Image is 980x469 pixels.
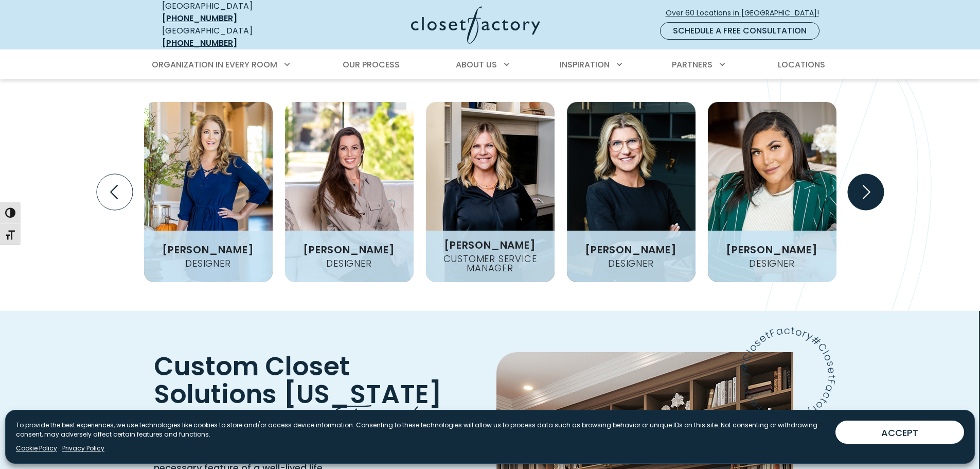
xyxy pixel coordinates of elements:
span: Custom Closet Solutions [154,348,350,412]
nav: Primary Menu [145,50,836,79]
span: Trust [334,388,418,443]
img: Closet Factory Denver Cheryl Metzger [567,102,696,282]
a: [PHONE_NUMBER] [162,37,237,49]
button: Previous slide [93,170,137,214]
span: Organization in Every Room [152,59,277,71]
h3: [PERSON_NAME] [299,245,399,255]
img: Closet Factory Denver Jordan Milligan [708,102,836,282]
a: Privacy Policy [62,444,104,453]
a: Schedule a Free Consultation [660,22,819,40]
div: [GEOGRAPHIC_DATA] [162,25,311,49]
h4: Customer Service Manager [426,254,555,273]
h4: Designer [745,259,798,268]
a: Cookie Policy [16,444,57,453]
a: Over 60 Locations in [GEOGRAPHIC_DATA]! [665,4,828,22]
a: [PHONE_NUMBER] [162,12,237,24]
h3: [PERSON_NAME] [158,245,258,255]
h3: [PERSON_NAME] [581,245,681,255]
h4: Designer [604,259,657,268]
img: Closet Factory Denver Dana Lore [285,102,414,282]
h4: Designer [322,259,376,268]
h3: [PERSON_NAME] [440,240,540,250]
h4: Designer [181,259,235,268]
span: About Us [456,59,497,71]
img: Closet Factory Logo [411,6,540,44]
button: ACCEPT [835,421,964,444]
img: closet factory employee Jennifer b [426,102,555,282]
span: Partners [672,59,712,71]
span: Our Process [343,59,400,71]
span: Over 60 Locations in [GEOGRAPHIC_DATA]! [666,8,827,19]
span: Locations [778,59,825,71]
p: To provide the best experiences, we use technologies like cookies to store and/or access device i... [16,421,827,439]
img: Closet Factory Denver Tia Hunsperger [144,102,273,282]
h3: [PERSON_NAME] [722,245,822,255]
span: Inspiration [560,59,610,71]
span: [US_STATE] Homeowners [154,376,442,440]
button: Next slide [844,170,888,214]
